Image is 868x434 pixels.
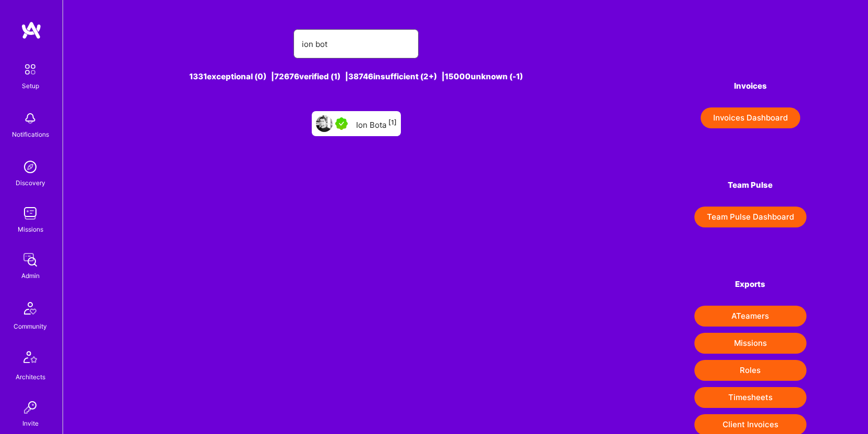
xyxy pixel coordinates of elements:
img: discovery [20,156,41,177]
img: bell [20,108,41,129]
div: Discovery [16,177,45,188]
div: Ion Bota [356,117,397,130]
a: Invoices Dashboard [694,107,806,128]
div: Missions [18,224,43,235]
img: logo [21,21,42,40]
div: 1331 exceptional (0) | 72676 verified (1) | 38746 insufficient (2+) | 15000 unknown (-1) [125,71,588,82]
div: Invite [22,418,39,429]
button: Missions [694,333,806,354]
img: User Avatar [316,115,333,132]
img: teamwork [20,203,41,224]
input: Search for an A-Teamer [302,31,410,57]
sup: [1] [388,118,397,126]
img: admin teamwork [20,249,41,270]
button: Roles [694,360,806,381]
div: Admin [21,270,40,281]
div: Notifications [12,129,49,140]
button: Timesheets [694,387,806,408]
a: User AvatarA.Teamer in ResidenceIon Bota[1] [308,107,405,140]
img: Community [18,296,43,321]
div: Setup [22,80,39,91]
button: Invoices Dashboard [701,107,800,128]
h4: Invoices [694,81,806,91]
img: Architects [18,346,43,371]
div: Community [14,321,47,332]
img: Invite [20,397,41,418]
img: A.Teamer in Residence [335,117,348,130]
h4: Exports [694,280,806,289]
button: ATeamers [694,306,806,327]
img: setup [19,58,41,80]
h4: Team Pulse [694,180,806,190]
div: Architects [16,371,45,382]
button: Team Pulse Dashboard [694,207,806,227]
